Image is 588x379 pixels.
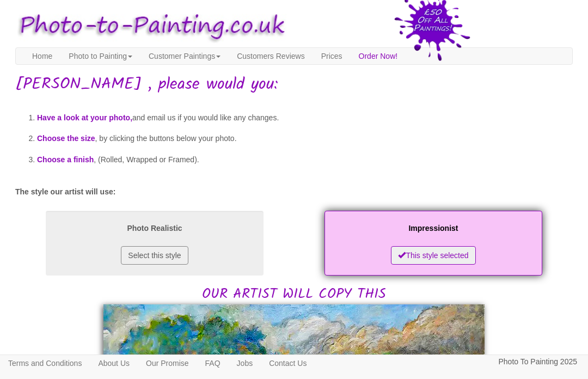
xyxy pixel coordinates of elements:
[197,355,229,371] a: FAQ
[121,246,188,265] button: Select this style
[37,155,94,164] span: Choose a finish
[90,355,138,371] a: About Us
[37,134,95,143] span: Choose the size
[351,48,406,64] a: Order Now!
[37,149,573,170] li: , (Rolled, Wrapped or Framed).
[498,355,577,369] p: Photo To Painting 2025
[229,48,313,64] a: Customers Reviews
[15,186,115,197] label: The style our artist will use:
[10,5,289,47] img: Photo to Painting
[261,355,315,371] a: Contact Us
[313,48,351,64] a: Prices
[140,48,229,64] a: Customer Paintings
[138,355,197,371] a: Our Promise
[15,208,573,302] h2: OUR ARTIST WILL COPY THIS
[57,222,253,235] p: Photo Realistic
[15,76,573,94] h1: [PERSON_NAME] , please would you:
[37,107,573,129] li: and email us if you would like any changes.
[229,355,261,371] a: Jobs
[37,128,573,149] li: , by clicking the buttons below your photo.
[335,222,531,235] p: Impressionist
[37,113,132,122] span: Have a look at your photo,
[60,48,140,64] a: Photo to Painting
[24,48,60,64] a: Home
[391,246,475,265] button: This style selected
